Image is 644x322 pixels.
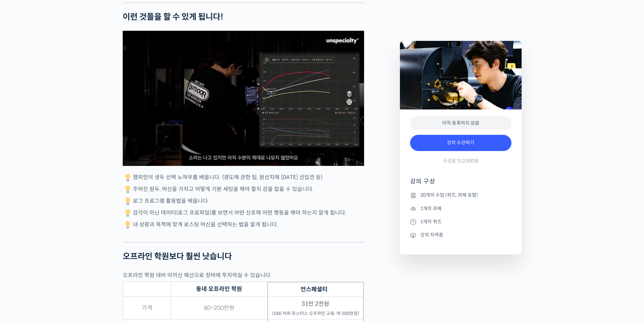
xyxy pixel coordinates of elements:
[123,271,364,280] p: 오프라인 학원 대비 아끼신 예산으로 장비에 투자하실 수 있습니다.
[123,173,364,183] p: 챔피언의 생두 선택 노하우를 배웁니다. (경도에 관한 팁, 원산지에 [DATE] 선입견 등)
[272,311,359,316] sub: (180 커피 로스터스 오프라인 교육: 약 200만원)
[124,209,132,217] img: 💡
[104,224,113,230] span: 설정
[443,158,479,164] span: 수강료 312,000원
[124,174,132,182] img: 💡
[123,31,364,166] div: 3 / 4
[123,12,223,22] strong: 이런 것들을 할 수 있게 됩니다!
[410,204,511,213] li: 1개의 과제
[171,297,267,319] td: 80~200만원
[123,220,364,230] p: 내 상황과 목적에 맞게 로스팅 머신을 선택하는 법을 알게 됩니다.
[62,225,70,230] span: 대화
[410,116,511,130] div: 아직 등록하지 않음
[196,286,242,293] strong: 동네 오프라인 학원
[21,224,25,230] span: 홈
[123,251,232,262] strong: 오프라인 학원보다 훨씬 낫습니다
[410,191,511,199] li: 20개의 수업 (퀴즈, 과제 포함)
[267,297,364,319] td: 31만 2천원
[301,286,328,293] strong: 언스페셜티
[410,177,511,191] h4: 강의 구성
[45,214,87,231] a: 대화
[124,197,132,205] img: 💡
[123,196,364,206] p: 로그 프로그램 활용법을 배웁니다.
[410,135,511,151] a: 강의 수강하기
[410,231,511,239] li: 강의 자격증
[123,184,364,195] p: 주어진 원두, 머신을 가지고 어떻게 기본 세팅을 해야 할지 감을 잡을 수 있습니다.
[410,218,511,226] li: 1개의 퀴즈
[123,297,171,319] td: 가격
[124,221,132,229] img: 💡
[123,208,364,218] p: 감각이 아닌 데이터(로그 프로파일)를 보면서 어떤 신호에 어떤 행동을 해야 하는지 알게 됩니다.
[2,214,45,231] a: 홈
[124,185,132,194] img: 💡
[87,214,130,231] a: 설정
